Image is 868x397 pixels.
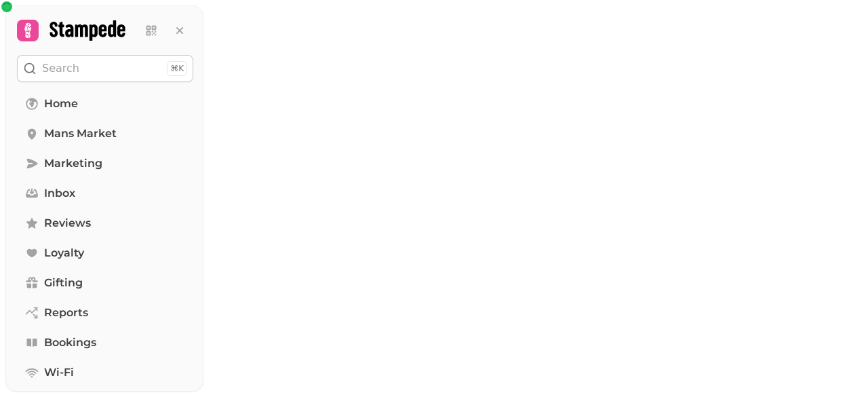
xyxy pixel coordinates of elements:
[44,185,75,202] span: Inbox
[44,245,84,261] span: Loyalty
[44,215,91,231] span: Reviews
[17,329,193,356] a: Bookings
[17,90,193,117] a: Home
[44,126,117,142] span: Mans Market
[44,364,74,381] span: Wi-Fi
[17,299,193,326] a: Reports
[44,155,102,172] span: Marketing
[17,180,193,207] a: Inbox
[17,150,193,177] a: Marketing
[167,61,187,76] div: ⌘K
[17,269,193,297] a: Gifting
[17,359,193,386] a: Wi-Fi
[44,305,88,321] span: Reports
[17,210,193,237] a: Reviews
[44,335,96,351] span: Bookings
[17,240,193,267] a: Loyalty
[17,120,193,147] a: Mans Market
[44,96,78,112] span: Home
[42,60,79,77] p: Search
[17,55,193,82] button: Search⌘K
[44,275,83,291] span: Gifting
